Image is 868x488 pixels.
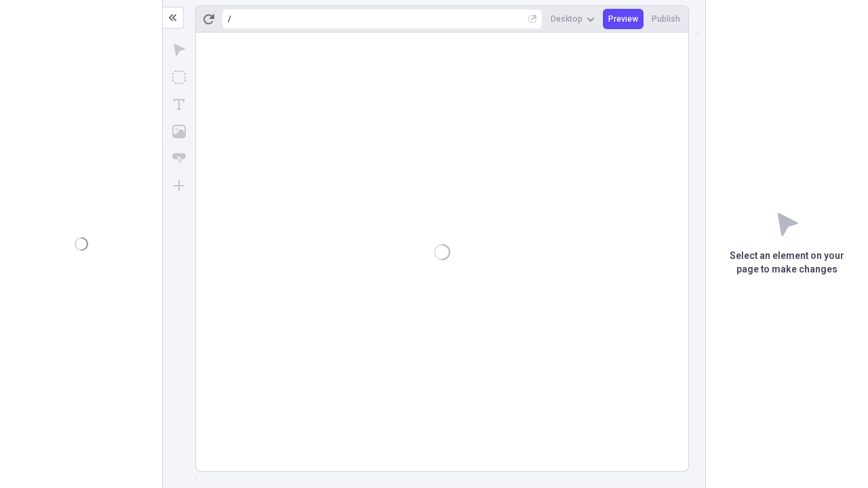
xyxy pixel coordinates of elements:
button: Box [167,65,191,89]
button: Desktop [545,9,600,29]
button: Publish [646,9,686,29]
span: Preview [608,14,638,24]
button: Preview [603,9,644,29]
span: Publish [652,14,680,24]
button: Text [167,92,191,117]
p: Select an element on your page to make changes [706,249,868,277]
button: Image [167,119,191,144]
span: Desktop [551,14,583,24]
div: / [228,14,231,24]
button: Button [167,146,191,171]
